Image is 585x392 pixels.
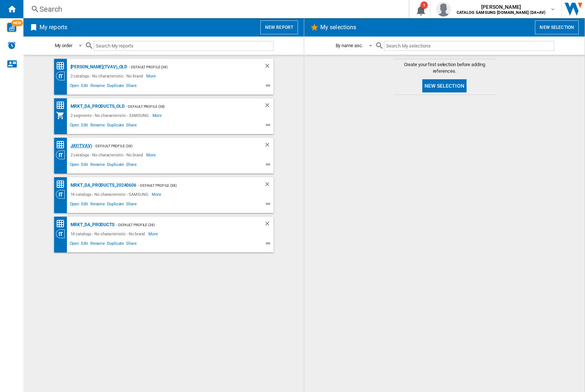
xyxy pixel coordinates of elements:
[56,72,69,80] div: Category View
[319,20,358,34] h2: My selections
[136,181,249,190] div: - Default profile (38)
[146,151,157,159] span: More
[11,20,23,26] span: NEW
[125,240,138,249] span: Share
[55,43,72,48] div: My order
[69,111,152,120] div: 2 segments - No characteristic - SAMSUNG
[7,23,16,32] img: wise-card.svg
[420,1,428,9] div: 1
[125,82,138,91] span: Share
[152,190,162,199] span: More
[457,3,546,11] span: [PERSON_NAME]
[106,82,125,91] span: Duplicate
[56,219,69,228] div: Price Matrix
[69,240,80,249] span: Open
[393,61,496,75] span: Create your first selection before adding references.
[69,122,80,130] span: Open
[384,41,554,51] input: Search My selections
[56,140,69,149] div: Price Matrix
[89,240,106,249] span: Rename
[69,82,80,91] span: Open
[260,20,298,34] button: New report
[69,72,147,80] div: 2 catalogs - No characteristic - No brand
[80,161,89,170] span: Edit
[106,240,125,249] span: Duplicate
[422,79,467,92] button: New selection
[56,229,69,238] div: Category View
[125,161,138,170] span: Share
[264,181,273,190] div: Delete
[264,220,273,229] div: Delete
[89,82,106,91] span: Rename
[457,10,546,15] b: CATALOG SAMSUNG [DOMAIN_NAME] (DA+AV)
[114,220,249,229] div: - Default profile (38)
[127,62,249,72] div: - Default profile (38)
[56,180,69,189] div: Price Matrix
[7,41,16,50] img: alerts-logo.svg
[56,61,69,71] div: Price Matrix
[336,43,363,48] div: By name asc.
[39,4,390,14] div: Search
[69,201,80,209] span: Open
[89,201,106,209] span: Rename
[56,151,69,159] div: Category View
[56,190,69,199] div: Category View
[69,151,147,159] div: 2 catalogs - No characteristic - No brand
[106,161,125,170] span: Duplicate
[106,201,125,209] span: Duplicate
[38,20,69,34] h2: My reports
[80,122,89,130] span: Edit
[69,141,92,151] div: JAY(TVAV)
[264,102,273,111] div: Delete
[106,122,125,130] span: Duplicate
[264,141,273,151] div: Delete
[69,190,152,199] div: 14 catalogs - No characteristic - SAMSUNG
[69,62,128,72] div: [PERSON_NAME](TVAV)_old
[264,62,273,72] div: Delete
[69,161,80,170] span: Open
[69,181,137,190] div: MRKT_DA_PRODUCTS_20240606
[125,122,138,130] span: Share
[148,229,159,238] span: More
[89,122,106,130] span: Rename
[535,20,579,34] button: New selection
[146,72,157,80] span: More
[69,229,149,238] div: 14 catalogs - No characteristic - No brand
[125,102,249,111] div: - Default profile (38)
[80,201,89,209] span: Edit
[125,201,138,209] span: Share
[89,161,106,170] span: Rename
[69,220,114,229] div: MRKT_DA_PRODUCTS
[56,111,69,120] div: My Assortment
[92,141,249,151] div: - Default profile (38)
[94,41,273,51] input: Search My reports
[56,101,69,110] div: Price Matrix
[152,111,163,120] span: More
[80,240,89,249] span: Edit
[80,82,89,91] span: Edit
[69,102,125,111] div: MRKT_DA_PRODUCTS_OLD
[436,2,451,16] img: profile.jpg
